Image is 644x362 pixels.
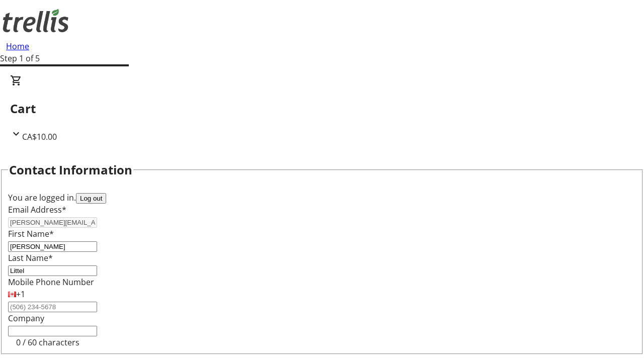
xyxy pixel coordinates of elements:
label: Email Address* [8,204,66,215]
button: Log out [76,193,106,204]
label: Last Name* [8,252,53,263]
div: CartCA$10.00 [10,74,634,143]
label: First Name* [8,228,54,239]
label: Company [8,313,44,324]
label: Mobile Phone Number [8,277,94,288]
h2: Contact Information [9,161,132,179]
tr-character-limit: 0 / 60 characters [16,337,79,348]
div: You are logged in. [8,192,636,204]
h2: Cart [10,100,634,118]
span: CA$10.00 [22,131,57,142]
input: (506) 234-5678 [8,302,97,312]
